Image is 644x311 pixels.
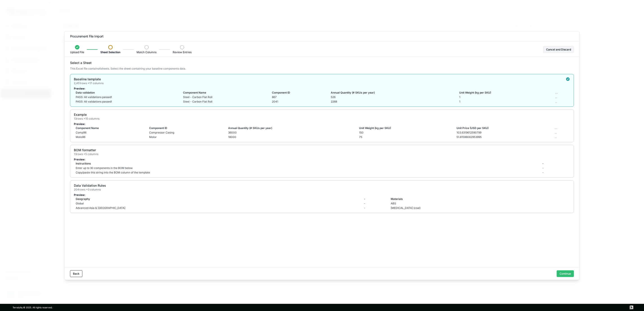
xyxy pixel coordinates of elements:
td: 103.6319612590799 [455,130,553,135]
td: 2041 [270,99,329,104]
td: Instructions [74,161,541,166]
td: Enter up to 30 components in the BOM below [74,166,541,170]
h3: Select a Sheet [70,61,574,65]
td: Moto96 [74,135,147,139]
span: Match Columns [137,50,157,54]
td: Component ID [270,90,329,95]
h4: Baseline template [74,77,104,81]
td: Steel - Carbon Flat Roll [181,99,270,104]
p: Preview: [74,158,570,161]
td: Advanced Asia & [GEOGRAPHIC_DATA] [74,206,362,210]
td: 18000 [226,135,357,139]
h4: Example [74,112,99,117]
h4: BOM formatter [74,148,98,152]
td: Component Name [181,90,270,95]
p: 13 rows × 5 columns [74,152,98,156]
td: ... [553,135,570,139]
td: Annual Quantity (# SKUs per year) [226,126,357,130]
td: ABS [389,201,570,206]
td: ... [553,90,570,95]
td: 1 [457,99,553,104]
h4: Data Validation Rules [74,183,106,188]
span: Sheet Selection [100,50,120,54]
td: PASS: All validations passed! [74,95,181,99]
td: Unit Price (USD per SKU) [455,126,553,130]
td: Component Name [74,126,147,130]
td: 36000 [226,130,357,135]
td: ... [553,95,570,99]
td: Unit Weight (kg per SKU) [457,90,553,95]
button: Continue [557,270,574,277]
td: Unit Weight (kg per SKU) [357,126,455,130]
td: Materials [389,197,570,201]
td: ... [553,99,570,104]
p: Preview: [74,193,570,197]
td: 75 [357,135,455,139]
td: 1 [457,95,553,99]
td: - [362,197,389,201]
td: 526 [329,95,457,99]
td: Data validation [74,90,181,95]
p: 13 rows × 15 columns [74,117,99,120]
span: Review Entries [173,50,192,54]
td: Geography [74,197,362,201]
td: Global [74,201,362,206]
button: Cancel and Discard [543,46,574,53]
td: Compressor Casing [147,130,226,135]
p: 204 rows × 3 columns [74,188,106,191]
button: Back [70,270,82,277]
span: Upload File [70,50,84,54]
p: Preview: [74,87,570,90]
td: [MEDICAL_DATA] (coal) [389,206,570,210]
h2: Procurement File Import [70,34,574,39]
td: 51.81598062953995 [455,135,553,139]
td: 2268 [329,99,457,104]
td: - [540,161,570,166]
td: 867 [270,95,329,99]
td: Copy/paste this string into the BOM column of the template [74,170,541,175]
td: 150 [357,130,455,135]
td: - [362,206,389,210]
p: This Excel file contains 4 sheet s . Select the sheet containing your baseline components data. [70,67,574,70]
td: Steel - Carbon Flat Roll [181,95,270,99]
td: Annual Quantity (# SKUs per year) [329,90,457,95]
td: ... [553,130,570,135]
td: - [540,170,570,175]
td: Motor [147,135,226,139]
td: PASS: All validations passed! [74,99,181,104]
td: Component ID [147,126,226,130]
td: ... [553,126,570,130]
p: Preview: [74,122,570,126]
td: - [540,166,570,170]
p: 2,451 rows × 17 columns [74,81,104,85]
td: - [362,201,389,206]
td: Comp96 [74,130,147,135]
